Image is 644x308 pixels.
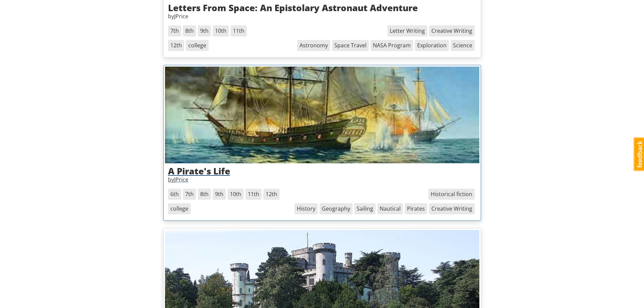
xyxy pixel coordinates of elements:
[183,25,196,37] span: 8th
[165,67,479,163] img: cc06glfvm1aoxssbtwa0.jpg
[451,40,475,51] span: Science
[163,65,481,221] a: A Pirate's LifebyJPrice6th 7th 8th 9th 10th 11th 12th collegeCreative Writing Pirates Nautical Sa...
[213,189,226,200] span: 9th
[332,40,369,51] span: Space Travel
[387,25,427,37] span: Letter Writing
[168,25,181,37] span: 7th
[429,203,475,214] span: Creative Writing
[168,189,181,200] span: 6th
[198,25,211,37] span: 9th
[168,176,476,184] p: by JPrice
[429,25,475,37] span: Creative Writing
[168,13,476,20] p: by JPrice
[186,40,209,51] span: college
[168,3,476,13] h3: Letters From Space: An Epistolary Astronaut Adventure
[371,40,413,51] span: NASA Program
[319,203,353,214] span: Geography
[263,189,280,200] span: 12th
[168,203,191,214] span: college
[213,25,229,37] span: 10th
[183,189,196,200] span: 7th
[198,189,211,200] span: 8th
[228,189,244,200] span: 10th
[168,40,184,51] span: 12th
[354,203,376,214] span: Sailing
[231,25,247,37] span: 11th
[245,189,262,200] span: 11th
[405,203,427,214] span: Pirates
[294,203,318,214] span: History
[377,203,403,214] span: Nautical
[428,189,475,200] span: Historical fiction
[297,40,330,51] span: Astronomy
[415,40,449,51] span: Exploration
[168,166,476,176] h3: A Pirate's Life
